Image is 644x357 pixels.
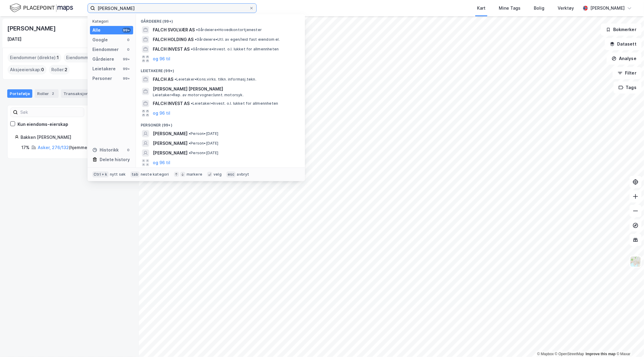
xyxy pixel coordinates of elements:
[122,66,131,71] div: 99+
[136,118,305,129] div: Personer (99+)
[191,101,278,106] span: Leietaker • Invest. o.l. lukket for allmennheten
[153,149,187,157] span: [PERSON_NAME]
[153,130,187,137] span: [PERSON_NAME]
[189,141,219,146] span: Person • [DATE]
[590,5,625,12] div: [PERSON_NAME]
[92,171,109,177] div: Ctrl + k
[8,53,61,62] div: Eiendommer (direkte) :
[92,146,119,154] div: Historikk
[18,121,68,128] div: Kun eiendoms-eierskap
[10,3,73,13] img: logo.f888ab2527a4732fd821a326f86c7f29.svg
[153,26,195,33] span: FALCH SVOLVÆR AS
[153,55,170,62] button: og 96 til
[92,46,119,53] div: Eiendommer
[191,101,193,106] span: •
[130,171,139,177] div: tab
[18,108,84,117] input: Søk
[630,256,641,267] img: Z
[153,140,187,147] span: [PERSON_NAME]
[49,65,70,75] div: Roller :
[153,76,173,83] span: FALCH AS
[226,171,236,177] div: esc
[614,328,644,357] div: Kontrollprogram for chat
[607,53,642,65] button: Analyse
[153,100,190,107] span: FALCH INVEST AS
[136,14,305,25] div: Gårdeiere (99+)
[65,66,67,73] span: 2
[136,64,305,75] div: Leietakere (99+)
[122,76,131,81] div: 99+
[122,57,131,62] div: 99+
[21,134,124,141] div: Bakken [PERSON_NAME]
[7,89,32,98] div: Portefølje
[187,172,202,177] div: markere
[614,81,642,94] button: Tags
[189,151,191,155] span: •
[92,56,114,63] div: Gårdeiere
[38,144,104,151] div: ( hjemmelshaver )
[196,27,262,32] span: Gårdeiere • Hovedkontortjenester
[614,328,644,357] iframe: Chat Widget
[153,36,194,43] span: FALCH HOLDING AS
[41,66,44,73] span: 0
[38,145,69,150] a: Asker, 276/132
[191,47,193,51] span: •
[61,89,102,98] div: Transaksjoner
[195,37,197,42] span: •
[122,28,131,33] div: 99+
[50,91,56,97] div: 2
[8,65,46,75] div: Aksjeeierskap :
[7,36,21,43] div: [DATE]
[189,141,191,145] span: •
[555,352,584,356] a: OpenStreetMap
[153,93,244,97] span: Leietaker • Rep. av motorvogner/unnt. motorsyk.
[499,5,521,12] div: Mine Tags
[126,37,131,42] div: 0
[141,172,169,177] div: neste kategori
[7,24,57,33] div: [PERSON_NAME]
[92,75,112,82] div: Personer
[126,47,131,52] div: 0
[57,54,59,61] span: 1
[92,36,108,43] div: Google
[126,148,131,152] div: 0
[196,27,198,32] span: •
[586,352,616,356] a: Improve this map
[195,37,280,42] span: Gårdeiere • Utl. av egen/leid fast eiendom el.
[537,352,554,356] a: Mapbox
[189,131,191,136] span: •
[558,5,574,12] div: Verktøy
[175,77,256,82] span: Leietaker • Kons.virks. tilkn. informasj.tekn.
[605,38,642,50] button: Datasett
[153,85,298,93] span: [PERSON_NAME] [PERSON_NAME]
[153,46,190,53] span: FALCH INVEST AS
[92,27,101,34] div: Alle
[95,4,249,13] input: Søk på adresse, matrikkel, gårdeiere, leietakere eller personer
[213,172,222,177] div: velg
[21,144,30,151] div: 17%
[601,24,642,36] button: Bokmerker
[191,47,279,52] span: Gårdeiere • Invest. o.l. lukket for allmennheten
[64,53,122,62] div: Eiendommer (Indirekte) :
[35,89,59,98] div: Roller
[613,67,642,79] button: Filter
[153,110,170,117] button: og 96 til
[189,151,219,155] span: Person • [DATE]
[534,5,544,12] div: Bolig
[110,172,126,177] div: nytt søk
[175,77,176,81] span: •
[477,5,485,12] div: Kart
[189,131,219,136] span: Person • [DATE]
[153,159,170,166] button: og 96 til
[100,156,130,163] div: Delete history
[92,19,133,24] div: Kategori
[92,65,116,72] div: Leietakere
[237,172,249,177] div: avbryt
